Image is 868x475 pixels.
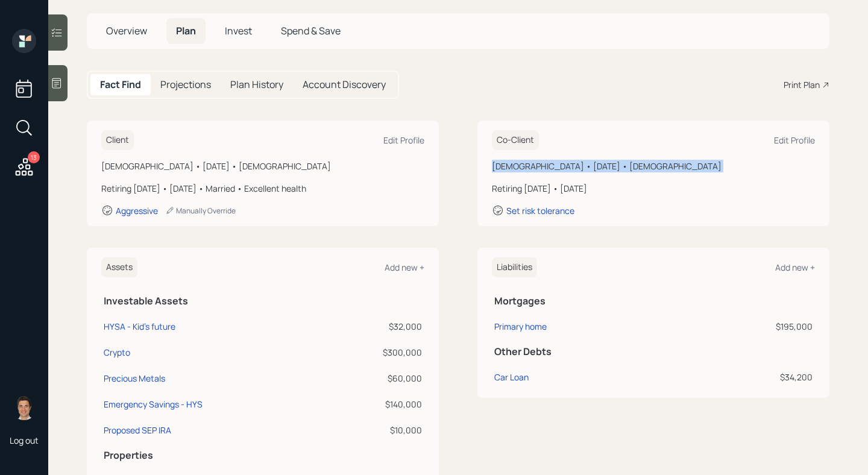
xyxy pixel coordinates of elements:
div: HYSA - Kid's future [104,320,175,333]
div: Crypto [104,346,130,359]
h5: Investable Assets [104,295,422,307]
h6: Co-Client [492,130,539,150]
div: Aggressive [116,205,158,216]
span: Spend & Save [281,24,341,37]
div: Retiring [DATE] • [DATE] [492,182,815,195]
div: 13 [28,151,40,163]
div: Add new + [385,262,424,273]
div: Add new + [775,262,815,273]
div: Emergency Savings - HYS [104,398,203,411]
h6: Assets [101,257,137,277]
div: Retiring [DATE] • [DATE] • Married • Excellent health [101,182,424,195]
div: Precious Metals [104,372,165,385]
div: [DEMOGRAPHIC_DATA] • [DATE] • [DEMOGRAPHIC_DATA] [492,160,815,172]
div: Primary home [494,320,547,333]
h5: Other Debts [494,346,813,357]
h5: Mortgages [494,295,813,307]
div: $34,200 [681,371,813,383]
span: Overview [106,24,147,37]
div: $10,000 [330,424,422,436]
div: Print Plan [784,78,820,91]
div: Set risk tolerance [506,205,574,216]
h6: Client [101,130,134,150]
div: $195,000 [681,320,813,333]
h5: Account Discovery [303,79,386,90]
h5: Plan History [230,79,283,90]
span: Plan [176,24,196,37]
h5: Fact Find [100,79,141,90]
div: $60,000 [330,372,422,385]
div: $300,000 [330,346,422,359]
h5: Properties [104,450,422,461]
div: Manually Override [165,206,236,216]
h6: Liabilities [492,257,537,277]
div: Car Loan [494,371,529,383]
span: Invest [225,24,252,37]
div: [DEMOGRAPHIC_DATA] • [DATE] • [DEMOGRAPHIC_DATA] [101,160,424,172]
div: Proposed SEP IRA [104,424,171,436]
div: Edit Profile [383,134,424,146]
div: $32,000 [330,320,422,333]
h5: Projections [160,79,211,90]
div: Log out [10,435,39,446]
div: $140,000 [330,398,422,411]
img: tyler-end-headshot.png [12,396,36,420]
div: Edit Profile [774,134,815,146]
